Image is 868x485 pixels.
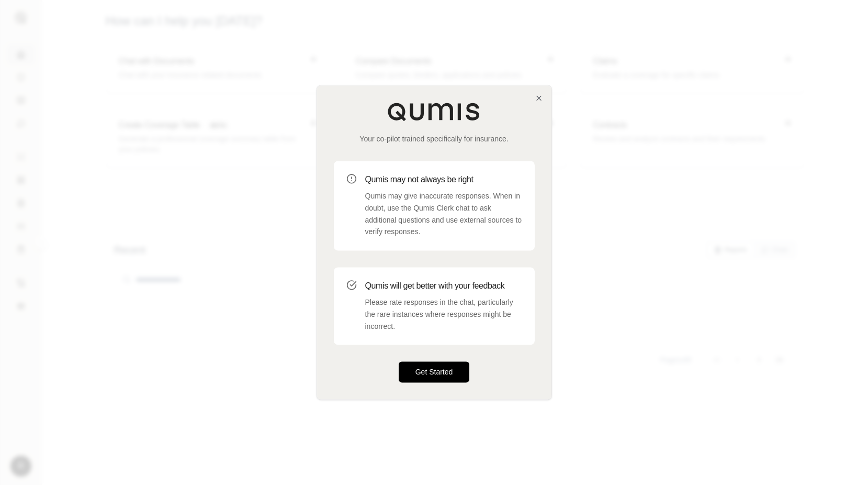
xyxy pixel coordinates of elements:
[365,173,522,186] h3: Qumis may not always be right
[365,190,522,238] p: Qumis may give inaccurate responses. When in doubt, use the Qumis Clerk chat to ask additional qu...
[387,102,481,121] img: Qumis Logo
[334,134,535,144] p: Your co-pilot trained specifically for insurance.
[365,296,522,332] p: Please rate responses in the chat, particularly the rare instances where responses might be incor...
[365,280,522,292] h3: Qumis will get better with your feedback
[399,362,470,383] button: Get Started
